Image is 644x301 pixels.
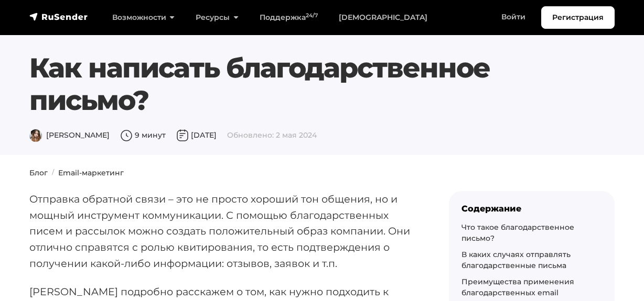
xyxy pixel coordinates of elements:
div: Содержание [461,204,602,214]
img: Время чтения [120,129,133,142]
a: Преимущества применения благодарственных email [461,277,574,297]
img: Дата публикации [176,129,189,142]
a: Возможности [102,7,185,28]
span: 9 минут [120,130,166,140]
a: В каких случаях отправлять благодарственные письма [461,250,571,270]
a: Войти [491,6,536,28]
a: [DEMOGRAPHIC_DATA] [328,7,438,28]
img: RuSender [29,12,88,22]
h1: Как написать благодарственное письмо? [29,52,565,117]
a: Поддержка24/7 [249,7,328,28]
a: Ресурсы [185,7,249,28]
a: Что такое благодарственное письмо? [461,222,574,243]
span: Обновлено: 2 мая 2024 [227,130,317,140]
span: [PERSON_NAME] [29,130,110,140]
p: Отправка обратной связи – это не просто хороший тон общения, но и мощный инструмент коммуникации.... [29,191,415,272]
a: Регистрация [541,6,615,29]
a: Блог [29,168,48,177]
nav: breadcrumb [23,168,621,179]
sup: 24/7 [306,12,318,19]
span: [DATE] [176,130,217,140]
li: Email-маркетинг [48,168,124,179]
